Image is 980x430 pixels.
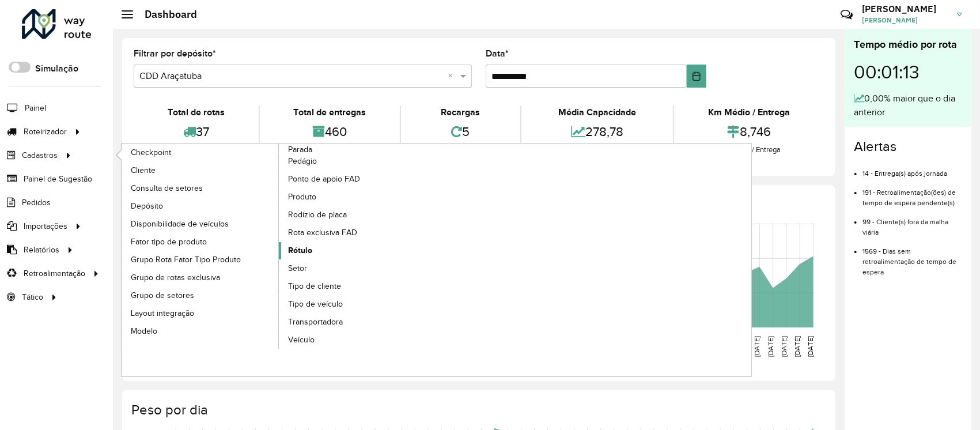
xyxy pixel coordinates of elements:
[24,244,59,256] span: Relatórios
[677,105,821,119] div: Km Médio / Entrega
[122,144,437,349] a: Parada
[448,69,457,83] span: Clear all
[133,8,197,21] h2: Dashboard
[24,267,85,280] span: Retroalimentação
[288,155,317,167] span: Pedágio
[24,173,92,185] span: Painel de Sugestão
[862,208,962,237] li: 99 - Cliente(s) fora da malha viária
[754,336,761,357] text: [DATE]
[131,325,157,337] span: Modelo
[862,160,962,179] li: 14 - Entrega(s) após jornada
[24,220,67,232] span: Importações
[131,402,824,418] h4: Peso por dia
[862,237,962,277] li: 1569 - Dias sem retroalimentação de tempo de espera
[288,227,357,239] span: Rota exclusiva FAD
[854,138,962,155] h4: Alertas
[279,331,437,349] a: Veículo
[687,65,706,88] button: Choose Date
[288,280,341,292] span: Tipo de cliente
[24,126,67,138] span: Roteirizador
[22,291,43,303] span: Tático
[677,119,821,144] div: 8,746
[524,105,671,119] div: Média Capacidade
[131,200,163,212] span: Depósito
[288,209,347,221] span: Rodízio de placa
[279,314,437,331] a: Transportadora
[122,304,279,322] a: Layout integração
[131,218,229,230] span: Disponibilidade de veículos
[279,224,437,242] a: Rota exclusiva FAD
[279,188,437,206] a: Produto
[767,336,774,357] text: [DATE]
[404,119,517,144] div: 5
[122,144,279,161] a: Checkpoint
[279,296,437,313] a: Tipo de veículo
[35,62,78,76] label: Simulação
[279,153,437,170] a: Pedágio
[131,271,220,284] span: Grupo de rotas exclusiva
[279,171,437,188] a: Ponto de apoio FAD
[137,119,256,144] div: 37
[862,3,948,14] h3: [PERSON_NAME]
[122,215,279,232] a: Disponibilidade de veículos
[854,37,962,52] div: Tempo médio por rota
[131,307,194,319] span: Layout integração
[807,336,815,357] text: [DATE]
[486,47,509,61] label: Data
[288,298,343,310] span: Tipo de veículo
[524,119,671,144] div: 278,78
[854,92,962,119] div: 0,00% maior que o dia anterior
[122,197,279,214] a: Depósito
[122,233,279,250] a: Fator tipo de produto
[22,149,58,161] span: Cadastros
[25,102,46,114] span: Painel
[122,179,279,197] a: Consulta de setores
[862,15,948,25] span: [PERSON_NAME]
[288,244,312,257] span: Rótulo
[131,164,156,176] span: Cliente
[122,269,279,286] a: Grupo de rotas exclusiva
[122,322,279,340] a: Modelo
[131,236,207,248] span: Fator tipo de produto
[279,278,437,295] a: Tipo de cliente
[780,336,788,357] text: [DATE]
[137,105,256,119] div: Total de rotas
[134,47,216,61] label: Filtrar por depósito
[131,254,241,266] span: Grupo Rota Fator Tipo Produto
[131,182,203,194] span: Consulta de setores
[288,173,360,185] span: Ponto de apoio FAD
[288,334,315,346] span: Veículo
[288,262,307,274] span: Setor
[854,52,962,92] div: 00:01:13
[279,242,437,259] a: Rótulo
[862,179,962,208] li: 191 - Retroalimentação(ões) de tempo de espera pendente(s)
[122,286,279,304] a: Grupo de setores
[834,2,859,27] a: Contato Rápido
[288,144,312,156] span: Parada
[131,146,171,159] span: Checkpoint
[288,191,316,203] span: Produto
[22,197,51,209] span: Pedidos
[263,119,398,144] div: 460
[122,161,279,179] a: Cliente
[404,105,517,119] div: Recargas
[279,206,437,224] a: Rodízio de placa
[288,316,343,328] span: Transportadora
[263,105,398,119] div: Total de entregas
[793,336,801,357] text: [DATE]
[131,289,194,301] span: Grupo de setores
[279,260,437,277] a: Setor
[122,251,279,268] a: Grupo Rota Fator Tipo Produto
